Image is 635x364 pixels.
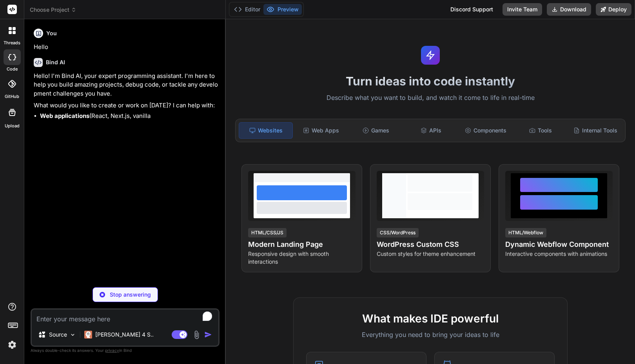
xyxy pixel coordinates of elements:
span: Choose Project [30,6,76,14]
img: settings [5,338,19,351]
img: Claude 4 Sonnet [84,331,92,339]
div: Internal Tools [569,122,622,139]
p: Interactive components with animations [505,250,613,258]
p: Source [49,331,67,339]
li: (React, Next.js, vanilla [40,112,218,121]
img: icon [204,331,212,339]
div: APIs [404,122,457,139]
img: Pick Models [69,331,76,338]
p: [PERSON_NAME] 4 S.. [95,331,154,339]
h4: WordPress Custom CSS [377,239,484,250]
h1: Turn ideas into code instantly [230,74,630,88]
label: code [7,66,18,72]
div: CSS/WordPress [377,228,419,237]
div: HTML/CSS/JS [248,228,287,237]
div: HTML/Webflow [505,228,546,237]
h4: Modern Landing Page [248,239,356,250]
p: Custom styles for theme enhancement [377,250,484,258]
p: Hello! I'm Bind AI, your expert programming assistant. I'm here to help you build amazing project... [34,72,218,98]
p: Stop answering [110,291,151,299]
div: Web Apps [294,122,348,139]
div: Websites [239,122,293,139]
div: Discord Support [446,3,498,16]
div: Tools [514,122,567,139]
strong: Web applications [40,112,89,120]
p: Describe what you want to build, and watch it come to life in real-time [230,93,630,103]
p: What would you like to create or work on [DATE]? I can help with: [34,101,218,110]
h6: You [46,29,57,37]
label: GitHub [5,93,19,100]
button: Preview [263,4,302,15]
div: Games [349,122,403,139]
button: Deploy [596,3,631,16]
h4: Dynamic Webflow Component [505,239,613,250]
p: Always double-check its answers. Your in Bind [31,347,220,354]
h2: What makes IDE powerful [306,310,555,327]
span: privacy [105,348,119,353]
button: Invite Team [503,3,542,16]
p: Responsive design with smooth interactions [248,250,356,266]
textarea: To enrich screen reader interactions, please activate Accessibility in Grammarly extension settings [32,310,218,324]
div: Components [459,122,512,139]
button: Download [547,3,591,16]
button: Editor [231,4,263,15]
p: Hello [34,43,218,52]
label: Upload [5,123,20,129]
img: attachment [192,330,201,339]
h6: Bind AI [46,58,65,66]
p: Everything you need to bring your ideas to life [306,330,555,339]
label: threads [4,40,20,46]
